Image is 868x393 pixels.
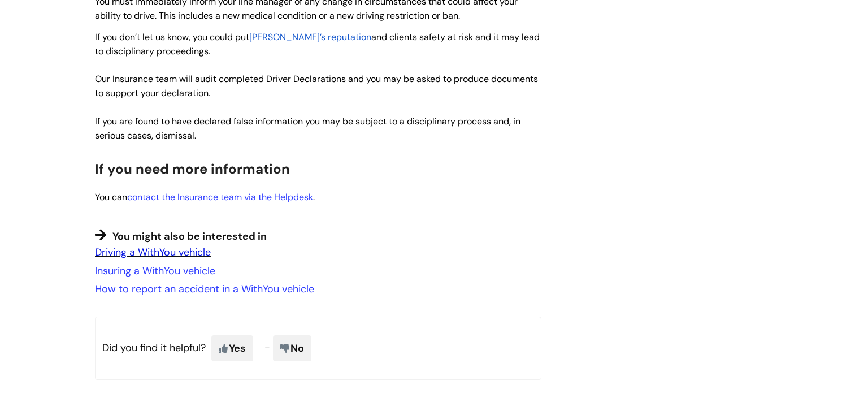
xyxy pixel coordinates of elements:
[127,191,313,203] a: contact the Insurance team via the Helpdesk
[211,335,253,361] span: Yes
[95,31,249,43] span: If you don’t let us know, you could put
[112,230,267,243] span: You might also be interested in
[95,191,315,203] span: You can
[249,31,371,43] span: [PERSON_NAME]’s reputation
[95,264,215,278] a: Insuring a WithYou vehicle
[313,191,315,203] span: .
[95,317,541,380] p: Did you find it helpful?
[95,73,538,99] span: Our Insurance team will audit completed Driver Declarations and you may be asked to produce docum...
[95,160,290,178] span: If you need more information
[95,282,314,296] a: How to report an accident in a WithYou vehicle
[273,335,311,361] span: No
[95,115,520,141] span: If you are found to have declared false information you may be subject to a disciplinary process ...
[95,245,211,259] a: Driving a WithYou vehicle
[95,31,540,57] span: and clients safety at risk and it may lead to disciplinary proceedings.
[249,30,371,44] a: [PERSON_NAME]’s reputation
